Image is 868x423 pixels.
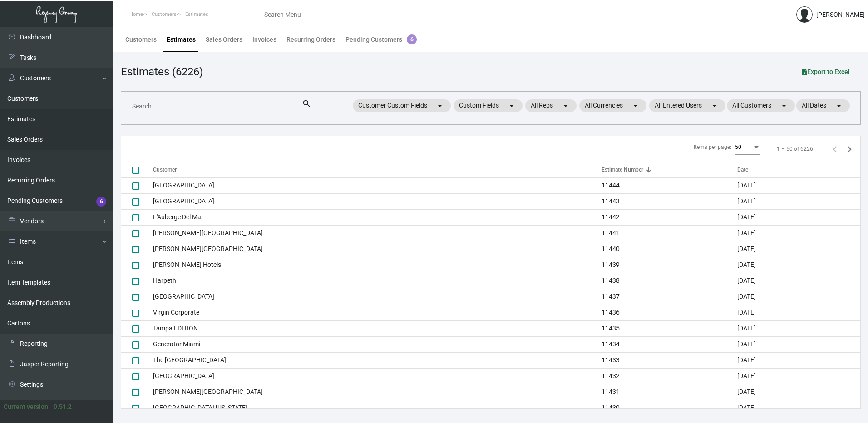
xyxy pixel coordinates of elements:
span: Home [129,11,143,17]
td: L'Auberge Del Mar [153,209,602,225]
td: The [GEOGRAPHIC_DATA] [153,352,602,368]
div: Estimate Number [602,166,643,174]
td: [GEOGRAPHIC_DATA] [153,193,602,209]
div: Invoices [252,35,276,44]
td: 11441 [602,225,737,241]
div: Sales Orders [206,35,242,44]
td: 11434 [602,336,737,352]
mat-icon: arrow_drop_down [434,100,445,111]
td: [DATE] [737,193,860,209]
td: 11439 [602,257,737,273]
td: [PERSON_NAME] Hotels [153,257,602,273]
td: 11438 [602,273,737,289]
td: 11431 [602,384,737,400]
mat-icon: search [302,98,311,109]
td: [DATE] [737,305,860,320]
td: [DATE] [737,257,860,273]
div: Recurring Orders [286,35,335,44]
td: [DATE] [737,177,860,193]
mat-select: Items per page: [735,144,760,151]
mat-icon: arrow_drop_down [709,100,720,111]
td: 11440 [602,241,737,257]
mat-chip: Custom Fields [454,99,523,112]
td: 11436 [602,305,737,320]
div: Estimates [167,35,196,44]
mat-icon: arrow_drop_down [506,100,517,111]
td: [DATE] [737,289,860,305]
td: 11435 [602,320,737,336]
span: Estimates [185,11,208,17]
button: Export to Excel [795,64,857,80]
img: admin@bootstrapmaster.com [796,6,813,23]
mat-chip: All Entered Users [649,99,725,112]
td: [DATE] [737,368,860,384]
span: 50 [735,144,741,150]
td: [PERSON_NAME][GEOGRAPHIC_DATA] [153,225,602,241]
td: [DATE] [737,352,860,368]
mat-chip: All Dates [796,99,850,112]
td: [DATE] [737,336,860,352]
td: [GEOGRAPHIC_DATA] [153,177,602,193]
div: Customer [153,166,602,174]
mat-chip: All Customers [727,99,795,112]
mat-chip: All Reps [525,99,577,112]
td: 11433 [602,352,737,368]
span: Export to Excel [802,68,850,75]
td: [GEOGRAPHIC_DATA] [US_STATE] [153,400,602,416]
span: Customers [152,11,177,17]
td: [DATE] [737,384,860,400]
mat-icon: arrow_drop_down [560,100,571,111]
td: 11442 [602,209,737,225]
td: Generator Miami [153,336,602,352]
td: Harpeth [153,273,602,289]
mat-icon: arrow_drop_down [630,100,641,111]
td: [DATE] [737,209,860,225]
div: [PERSON_NAME] [816,10,865,20]
mat-icon: arrow_drop_down [833,100,844,111]
td: [PERSON_NAME][GEOGRAPHIC_DATA] [153,384,602,400]
div: Estimate Number [602,166,737,174]
button: Next page [842,142,857,156]
div: Pending Customers [345,35,417,44]
div: Date [737,166,860,174]
div: Customers [125,35,157,44]
td: 11432 [602,368,737,384]
td: [DATE] [737,225,860,241]
td: 11437 [602,289,737,305]
td: 11444 [602,177,737,193]
td: [PERSON_NAME][GEOGRAPHIC_DATA] [153,241,602,257]
div: Current version: [4,402,50,412]
mat-chip: Customer Custom Fields [353,99,451,112]
div: Customer [153,166,177,174]
mat-chip: All Currencies [579,99,646,112]
td: [DATE] [737,320,860,336]
div: 1 – 50 of 6226 [777,145,813,153]
td: [GEOGRAPHIC_DATA] [153,368,602,384]
div: Estimates (6226) [121,64,203,80]
td: [DATE] [737,273,860,289]
td: [DATE] [737,241,860,257]
td: Virgin Corporate [153,305,602,320]
td: [DATE] [737,400,860,416]
td: 11430 [602,400,737,416]
td: 11443 [602,193,737,209]
div: Items per page: [694,143,731,151]
button: Previous page [828,142,842,156]
mat-icon: arrow_drop_down [779,100,789,111]
td: Tampa EDITION [153,320,602,336]
div: 0.51.2 [54,402,72,412]
div: Date [737,166,748,174]
td: [GEOGRAPHIC_DATA] [153,289,602,305]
